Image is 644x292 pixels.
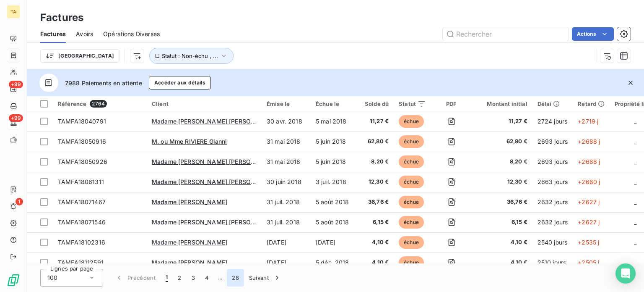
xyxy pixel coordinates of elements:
[578,218,600,226] span: +2627 j
[152,118,278,125] span: Madame [PERSON_NAME] [PERSON_NAME]
[152,259,227,266] span: Madame [PERSON_NAME]
[399,256,424,269] span: échue
[58,259,104,266] span: TAMFA18112591
[40,49,119,63] button: [GEOGRAPHIC_DATA]
[399,135,424,148] span: échue
[152,218,278,226] span: Madame [PERSON_NAME] [PERSON_NAME]
[58,118,106,125] span: TAMFA18040791
[213,271,227,284] span: …
[477,258,527,267] span: 4,10 €
[364,137,389,146] span: 62,80 €
[152,100,257,107] div: Client
[399,155,424,168] span: échue
[634,138,636,145] span: _
[477,117,527,126] span: 11,27 €
[262,212,311,232] td: 31 juil. 2018
[399,100,426,107] div: Statut
[58,198,106,205] span: TAMFA18071467
[40,30,66,38] span: Factures
[166,274,168,282] span: 1
[578,100,605,107] div: Retard
[578,118,598,125] span: +2719 j
[262,253,311,273] td: [DATE]
[477,158,527,166] span: 8,20 €
[262,111,311,132] td: 30 avr. 2018
[634,178,636,185] span: _
[227,269,244,287] button: 28
[364,198,389,206] span: 36,76 €
[58,158,107,165] span: TAMFA18050926
[311,232,358,253] td: [DATE]
[40,10,83,25] h3: Factures
[364,158,389,166] span: 8,20 €
[311,172,358,192] td: 3 juil. 2018
[634,218,636,226] span: _
[152,239,227,246] span: Madame [PERSON_NAME]
[311,132,358,152] td: 5 juin 2018
[364,238,389,247] span: 4,10 €
[578,259,599,266] span: +2505 j
[58,218,106,226] span: TAMFA18071546
[16,198,23,205] span: 1
[634,239,636,246] span: _
[578,158,600,165] span: +2688 j
[578,198,600,205] span: +2627 j
[173,269,186,287] button: 2
[9,81,23,88] span: +99
[58,100,86,107] span: Référence
[152,198,227,205] span: Madame [PERSON_NAME]
[634,118,636,125] span: _
[90,100,107,108] span: 2764
[262,172,311,192] td: 30 juin 2018
[364,178,389,186] span: 12,30 €
[364,117,389,126] span: 11,27 €
[76,30,93,38] span: Avoirs
[443,27,569,41] input: Rechercher
[364,218,389,226] span: 6,15 €
[7,5,20,18] div: TA
[311,192,358,212] td: 5 août 2018
[532,253,573,273] td: 2510 jours
[161,269,173,287] button: 1
[58,239,105,246] span: TAMFA18102316
[152,138,227,145] span: M. ou Mme RIVIERE Gianni
[532,132,573,152] td: 2693 jours
[532,212,573,232] td: 2632 jours
[578,178,600,185] span: +2660 j
[262,232,311,253] td: [DATE]
[634,158,636,165] span: _
[311,152,358,172] td: 5 juin 2018
[262,152,311,172] td: 31 mai 2018
[477,178,527,186] span: 12,30 €
[149,76,211,89] button: Accéder aux détails
[47,274,57,282] span: 100
[399,236,424,249] span: échue
[532,192,573,212] td: 2632 jours
[578,138,600,145] span: +2688 j
[634,259,636,266] span: _
[311,212,358,232] td: 5 août 2018
[477,137,527,146] span: 62,80 €
[436,100,467,107] div: PDF
[399,196,424,208] span: échue
[65,79,142,87] span: 7988 Paiements en attente
[634,198,636,205] span: _
[262,132,311,152] td: 31 mai 2018
[572,27,614,41] button: Actions
[110,269,161,287] button: Précédent
[399,176,424,188] span: échue
[162,53,218,59] span: Statut : Non-échu , ...
[9,114,23,122] span: +99
[399,115,424,128] span: échue
[532,232,573,253] td: 2540 jours
[149,48,234,64] button: Statut : Non-échu , ...
[58,138,106,145] span: TAMFA18050916
[538,100,568,107] div: Délai
[58,178,104,185] span: TAMFA18061311
[187,269,200,287] button: 3
[7,274,20,287] img: Logo LeanPay
[311,253,358,273] td: 5 déc. 2018
[152,158,278,165] span: Madame [PERSON_NAME] [PERSON_NAME]
[364,258,389,267] span: 4,10 €
[477,100,527,107] div: Montant initial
